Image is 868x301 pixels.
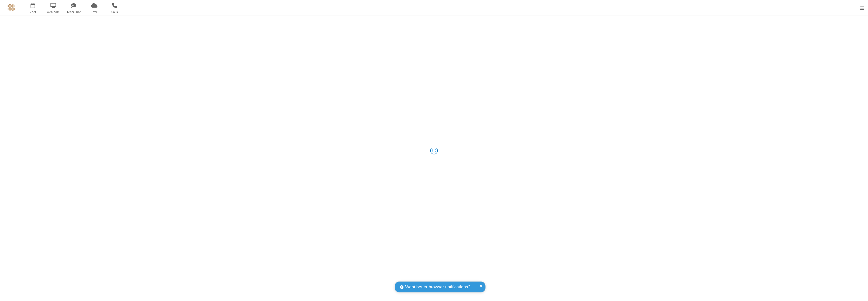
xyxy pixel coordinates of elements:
[8,4,15,11] img: QA Selenium DO NOT DELETE OR CHANGE
[105,10,124,14] span: Calls
[44,10,63,14] span: Webinars
[405,284,470,290] span: Want better browser notifications?
[855,288,864,297] iframe: Chat
[85,10,104,14] span: Drive
[23,10,42,14] span: Meet
[64,10,83,14] span: Team Chat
